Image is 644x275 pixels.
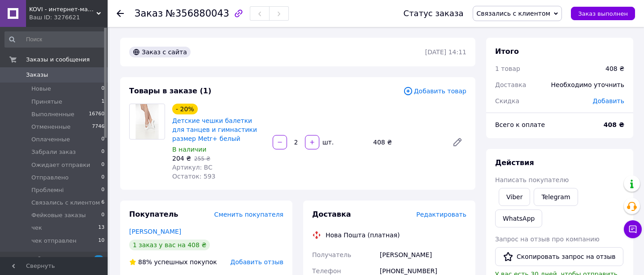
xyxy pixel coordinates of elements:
[378,247,468,263] div: [PERSON_NAME]
[31,135,70,144] span: Оплаченные
[135,8,163,19] span: Заказ
[495,176,569,183] span: Написать покупателю
[101,135,104,144] span: 0
[495,121,545,128] span: Всего к оплате
[477,10,551,17] span: Связались с клиентом
[214,211,283,218] span: Сменить покупателя
[129,258,217,266] div: успешных покупок
[495,47,519,56] span: Итого
[129,240,210,250] div: 1 заказ у вас на 408 ₴
[172,117,257,142] a: Детские чешки балетки для танцев и гимнастики размер Metr+ белый
[495,81,526,88] span: Доставка
[605,64,624,73] div: 408 ₴
[404,9,464,18] div: Статус заказа
[26,56,90,64] span: Заказы и сообщения
[416,211,466,218] span: Редактировать
[26,255,61,263] span: Сообщения
[129,228,181,235] a: [PERSON_NAME]
[31,211,86,219] span: Фейковые заказы
[101,186,104,194] span: 0
[604,121,624,128] b: 408 ₴
[320,138,335,147] div: шт.
[26,71,48,79] span: Заказы
[129,210,178,218] span: Покупатель
[194,156,210,162] span: 255 ₴
[499,188,530,206] a: Viber
[165,8,229,19] span: №356880043
[31,237,76,245] span: чек отправлен
[31,224,42,232] span: чек
[135,104,160,139] img: Детские чешки балетки для танцев и гимнастики размер Metr+ белый
[31,148,76,156] span: Забрали заказ
[495,210,542,227] a: WhatsApp
[495,65,520,72] span: 1 товар
[323,231,402,240] div: Нова Пошта (платная)
[31,174,69,182] span: Отправлено
[425,48,466,56] time: [DATE] 14:11
[89,110,104,118] span: 16760
[571,7,635,20] button: Заказ выполнен
[172,164,213,171] span: Артикул: BC
[129,47,191,57] div: Заказ с сайта
[31,199,100,207] span: Связались с клиентом
[31,98,62,106] span: Принятые
[495,247,623,266] button: Скопировать запрос на отзыв
[31,161,90,169] span: Ожидает отправки
[101,199,104,207] span: 6
[495,236,600,243] span: Запрос на отзыв про компанию
[172,173,216,180] span: Остаток: 593
[29,13,108,22] div: Ваш ID: 3276621
[312,251,351,258] span: Получатель
[138,258,152,266] span: 88%
[624,220,642,238] button: Чат с покупателем
[172,104,198,114] div: - 20%
[94,255,103,263] span: 2
[92,123,104,131] span: 7746
[31,110,74,118] span: Выполненные
[98,237,104,245] span: 10
[101,148,104,156] span: 0
[495,158,534,167] span: Действия
[117,9,124,18] div: Вернуться назад
[172,155,191,162] span: 204 ₴
[534,188,578,206] a: Telegram
[593,97,624,105] span: Добавить
[578,10,628,17] span: Заказ выполнен
[101,85,104,93] span: 0
[101,98,104,106] span: 1
[101,174,104,182] span: 0
[370,136,445,148] div: 408 ₴
[31,186,64,194] span: Проблемні
[231,258,283,266] span: Добавить отзыв
[495,97,519,105] span: Скидка
[448,133,466,151] a: Редактировать
[403,86,466,96] span: Добавить товар
[4,31,105,48] input: Поиск
[172,146,206,153] span: В наличии
[101,211,104,219] span: 0
[31,123,70,131] span: Отмененные
[29,5,96,13] span: KOVI - интернет-магазин для дома и одыха
[98,224,104,232] span: 13
[31,85,51,93] span: Новые
[312,210,351,218] span: Доставка
[546,75,630,95] div: Необходимо уточнить
[101,161,104,169] span: 0
[129,87,211,95] span: Товары в заказе (1)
